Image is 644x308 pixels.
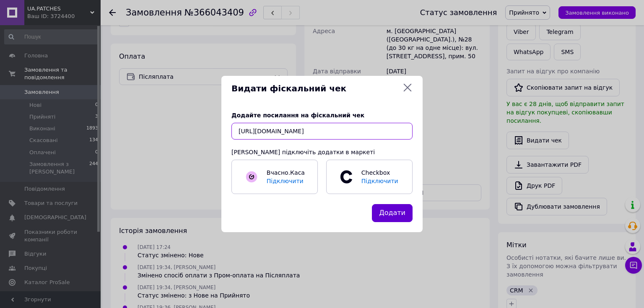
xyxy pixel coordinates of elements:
[231,112,364,119] span: Додайте посилання на фіскальний чек
[231,160,318,194] a: Вчасно.КасаПідключити
[267,178,304,184] span: Підключити
[267,169,305,176] span: Вчасно.Каса
[372,204,413,222] button: Додати
[231,123,413,140] input: URL чека
[326,160,413,194] a: CheckboxПідключити
[361,178,398,184] span: Підключити
[231,148,413,156] div: [PERSON_NAME] підключіть додатки в маркеті
[357,168,403,185] span: Checkbox
[231,83,399,95] span: Видати фіскальний чек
